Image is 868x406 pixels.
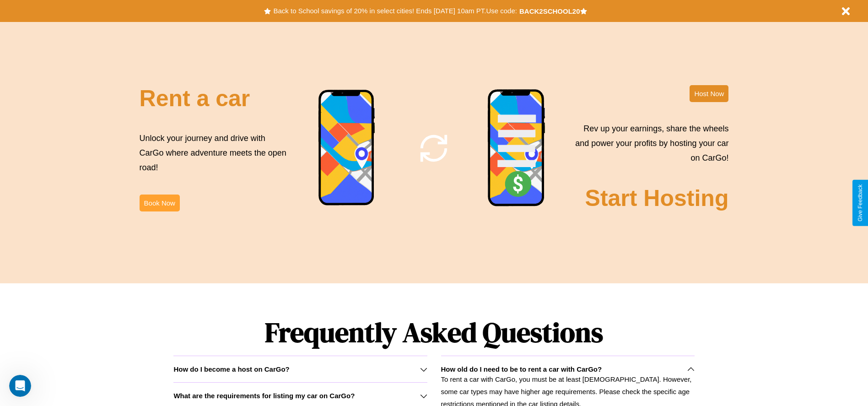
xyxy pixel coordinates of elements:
[140,85,250,112] h2: Rent a car
[140,195,180,211] button: Book Now
[173,365,289,373] h3: How do I become a host on CarGo?
[173,309,694,356] h1: Frequently Asked Questions
[487,89,546,208] img: phone
[9,375,31,397] iframe: Intercom live chat
[690,85,728,102] button: Host Now
[271,5,519,17] button: Back to School savings of 20% in select cities! Ends [DATE] 10am PT.Use code:
[173,392,355,400] h3: What are the requirements for listing my car on CarGo?
[519,7,580,15] b: BACK2SCHOOL20
[570,121,728,166] p: Rev up your earnings, share the wheels and power your profits by hosting your car on CarGo!
[140,131,290,175] p: Unlock your journey and drive with CarGo where adventure meets the open road!
[857,184,863,222] div: Give Feedback
[318,89,376,207] img: phone
[585,185,729,211] h2: Start Hosting
[441,365,602,373] h3: How old do I need to be to rent a car with CarGo?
